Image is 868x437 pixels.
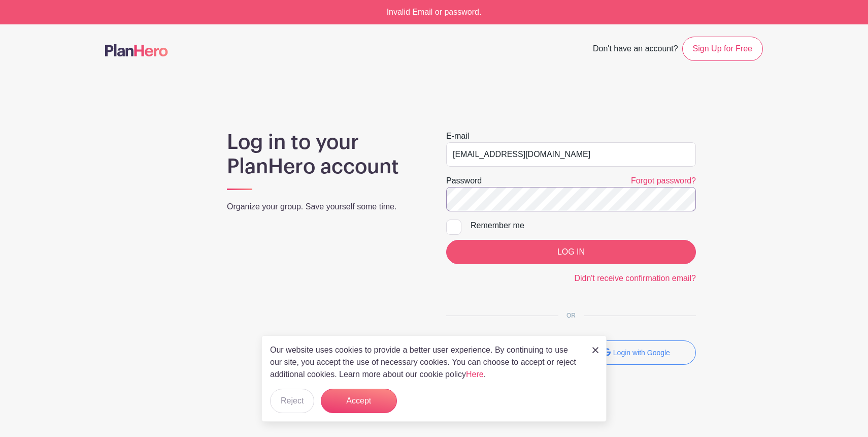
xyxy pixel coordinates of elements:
input: e.g. julie@eventco.com [446,142,696,167]
p: Organize your group. Save yourself some time. [227,201,422,213]
button: Accept [321,389,397,413]
h1: Log in to your PlanHero account [227,130,422,179]
p: Our website uses cookies to provide a better user experience. By continuing to use our site, you ... [270,344,582,381]
label: E-mail [446,130,469,142]
span: OR [558,312,584,319]
a: Sign Up for Free [682,37,763,61]
button: Reject [270,389,314,413]
small: Login with Google [613,349,670,357]
a: Forgot password? [631,176,696,185]
input: LOG IN [446,240,696,264]
a: Here [466,370,484,379]
img: logo-507f7623f17ff9eddc593b1ce0a138ce2505c220e1c5a4e2b4648c50719b7d32.svg [105,44,168,56]
button: Login with Google [577,340,696,365]
label: Password [446,175,482,187]
span: Don't have an account? [593,39,678,61]
img: close_button-5f87c8562297e5c2d7936805f587ecaba9071eb48480494691a3f1689db116b3.svg [592,347,598,353]
a: Didn't receive confirmation email? [574,274,696,283]
div: Remember me [471,220,696,232]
